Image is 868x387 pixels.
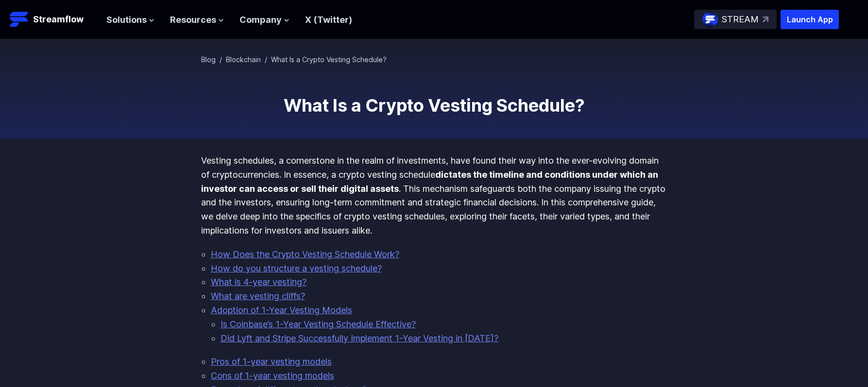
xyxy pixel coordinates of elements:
[722,13,759,27] p: STREAM
[10,10,97,29] a: Streamflow
[201,154,667,238] p: Vesting schedules, a cornerstone in the realm of investments, have found their way into the ever-...
[211,263,382,273] a: How do you structure a vesting schedule?
[265,55,267,64] span: /
[211,249,399,259] a: How Does the Crypto Vesting Schedule Work?
[211,305,352,315] a: Adoption of 1-Year Vesting Models
[239,13,289,27] button: Company
[781,10,839,29] button: Launch App
[170,13,216,27] span: Resources
[201,96,667,115] h1: What Is a Crypto Vesting Schedule?
[239,13,282,27] span: Company
[106,13,147,27] span: Solutions
[211,356,332,367] a: Pros of 1-year vesting models
[211,291,305,301] a: What are vesting cliffs?
[211,277,306,287] a: What is 4-year vesting?
[170,13,224,27] button: Resources
[221,333,498,343] a: Did Lyft and Stripe Successfully Implement 1-Year Vesting in [DATE]?
[271,55,387,64] span: What Is a Crypto Vesting Schedule?
[221,319,416,329] a: Is Coinbase’s 1-Year Vesting Schedule Effective?
[702,12,718,27] img: streamflow-logo-circle.png
[763,17,768,22] img: top-right-arrow.svg
[106,13,154,27] button: Solutions
[211,370,334,381] a: Cons of 1-year vesting models
[201,169,658,194] strong: dictates the timeline and conditions under which an investor can access or sell their digital assets
[305,15,352,25] a: X (Twitter)
[694,10,777,29] a: STREAM
[201,55,216,64] a: Blog
[220,55,222,64] span: /
[10,10,29,29] img: Streamflow Logo
[33,13,84,26] p: Streamflow
[226,55,261,64] a: Blockchain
